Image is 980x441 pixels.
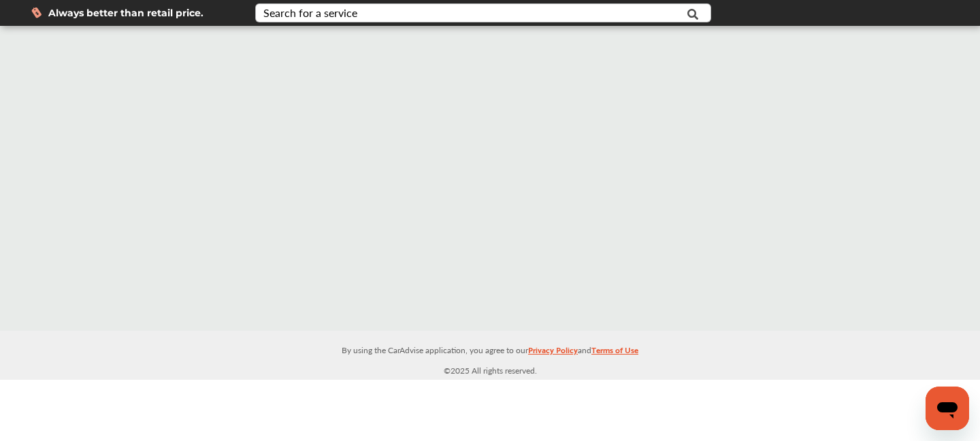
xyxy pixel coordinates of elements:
[48,8,203,18] span: Always better than retail price.
[528,342,578,363] a: Privacy Policy
[31,7,42,18] img: dollor_label_vector.a70140d1.svg
[263,7,357,18] div: Search for a service
[591,342,638,363] a: Terms of Use
[926,387,969,430] iframe: Button to launch messaging window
